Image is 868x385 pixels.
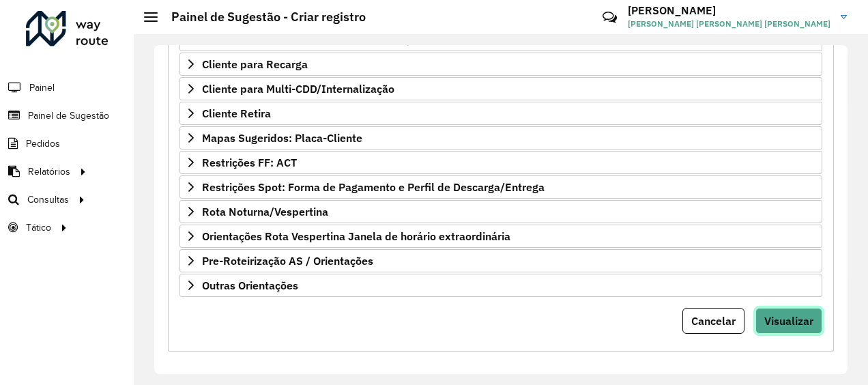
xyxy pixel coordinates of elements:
[755,308,822,334] button: Visualizar
[691,314,736,328] span: Cancelar
[682,308,744,334] button: Cancelar
[202,157,297,168] span: Restrições FF: ACT
[179,126,822,149] a: Mapas Sugeridos: Placa-Cliente
[179,274,822,297] a: Outras Orientações
[26,220,51,235] span: Tático
[202,34,480,45] span: Preservar Cliente - Devem ficar no buffer, não roteirizar
[202,108,271,119] span: Cliente Retira
[179,225,822,248] a: Orientações Rota Vespertina Janela de horário extraordinária
[179,77,822,100] a: Cliente para Multi-CDD/Internalização
[179,102,822,125] a: Cliente Retira
[595,3,624,32] a: Contato Rápido
[179,151,822,174] a: Restrições FF: ACT
[202,255,373,266] span: Pre-Roteirização AS / Orientações
[179,53,822,76] a: Cliente para Recarga
[27,192,69,207] span: Consultas
[202,83,394,94] span: Cliente para Multi-CDD/Internalização
[179,200,822,223] a: Rota Noturna/Vespertina
[29,81,55,95] span: Painel
[28,109,109,123] span: Painel de Sugestão
[202,132,362,143] span: Mapas Sugeridos: Placa-Cliente
[179,249,822,272] a: Pre-Roteirização AS / Orientações
[202,280,298,291] span: Outras Orientações
[26,137,60,151] span: Pedidos
[28,165,70,179] span: Relatórios
[158,10,366,25] h2: Painel de Sugestão - Criar registro
[202,206,328,217] span: Rota Noturna/Vespertina
[628,4,830,17] h3: [PERSON_NAME]
[628,18,830,30] span: [PERSON_NAME] [PERSON_NAME] [PERSON_NAME]
[202,231,510,242] span: Orientações Rota Vespertina Janela de horário extraordinária
[179,175,822,199] a: Restrições Spot: Forma de Pagamento e Perfil de Descarga/Entrega
[764,314,813,328] span: Visualizar
[202,59,308,70] span: Cliente para Recarga
[202,182,545,192] span: Restrições Spot: Forma de Pagamento e Perfil de Descarga/Entrega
